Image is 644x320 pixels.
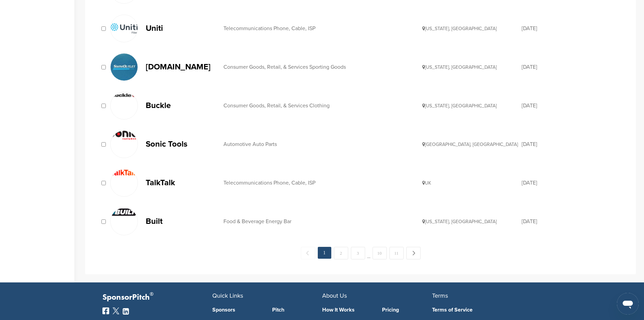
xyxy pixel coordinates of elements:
[146,101,217,110] p: Buckle
[111,93,138,97] img: Bucklelogo
[432,307,532,313] a: Terms of Service
[110,169,621,197] a: Data TalkTalk Telecommunications Phone, Cable, ISP UK [DATE]
[102,293,212,302] p: SponsorPitch
[422,142,522,147] div: [GEOGRAPHIC_DATA], [GEOGRAPHIC_DATA]
[223,219,422,224] div: Food & Beverage Energy Bar
[367,247,371,259] span: …
[617,293,639,315] iframe: Button to launch messaging window
[146,63,217,71] p: [DOMAIN_NAME]
[110,53,621,81] a: Gt9ldgar 400x400 [DOMAIN_NAME] Consumer Goods, Retail, & Services Sporting Goods [US_STATE], [GEO...
[111,54,138,81] img: Gt9ldgar 400x400
[146,140,217,148] p: Sonic Tools
[373,247,387,259] a: 10
[301,247,315,259] span: ← Previous
[146,178,217,187] p: TalkTalk
[406,247,421,259] a: Next →
[422,65,522,70] div: [US_STATE], [GEOGRAPHIC_DATA]
[522,103,621,108] div: [DATE]
[146,24,217,33] p: Uniti
[111,15,138,42] img: Uniti 50632 fiber logo rgb square 300x300
[318,247,331,259] em: 1
[212,307,262,313] a: Sponsors
[223,103,422,108] div: Consumer Goods, Retail, & Services Clothing
[110,92,621,120] a: Bucklelogo Buckle Consumer Goods, Retail, & Services Clothing [US_STATE], [GEOGRAPHIC_DATA] [DATE]
[113,307,119,314] img: Twitter
[422,219,522,224] div: [US_STATE], [GEOGRAPHIC_DATA]
[422,180,522,186] div: UK
[432,292,448,299] span: Terms
[382,307,432,313] a: Pricing
[111,131,138,140] img: Logo
[111,170,138,175] img: Data
[422,103,522,108] div: [US_STATE], [GEOGRAPHIC_DATA]
[322,307,372,313] a: How It Works
[322,292,347,299] span: About Us
[223,26,422,31] div: Telecommunications Phone, Cable, ISP
[422,26,522,31] div: [US_STATE], [GEOGRAPHIC_DATA]
[522,142,621,147] div: [DATE]
[351,247,365,259] a: 3
[110,130,621,158] a: Logo Sonic Tools Automotive Auto Parts [GEOGRAPHIC_DATA], [GEOGRAPHIC_DATA] [DATE]
[223,180,422,186] div: Telecommunications Phone, Cable, ISP
[272,307,322,313] a: Pitch
[110,208,621,235] a: Built Built Food & Beverage Energy Bar [US_STATE], [GEOGRAPHIC_DATA] [DATE]
[334,247,348,259] a: 2
[389,247,404,259] a: 11
[212,292,243,299] span: Quick Links
[223,64,422,70] div: Consumer Goods, Retail, & Services Sporting Goods
[146,217,217,226] p: Built
[522,64,621,70] div: [DATE]
[522,26,621,31] div: [DATE]
[111,208,138,216] img: Built
[150,290,153,298] span: ®
[223,142,422,147] div: Automotive Auto Parts
[522,219,621,224] div: [DATE]
[522,180,621,186] div: [DATE]
[110,15,621,42] a: Uniti 50632 fiber logo rgb square 300x300 Uniti Telecommunications Phone, Cable, ISP [US_STATE], ...
[102,307,109,314] img: Facebook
